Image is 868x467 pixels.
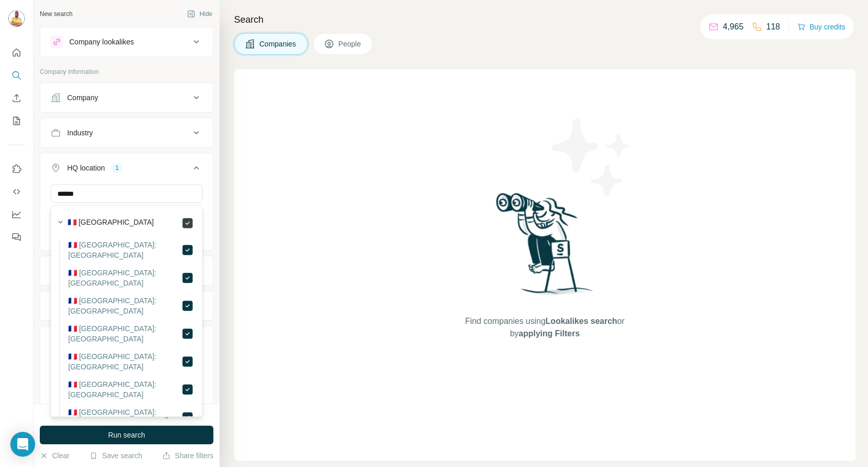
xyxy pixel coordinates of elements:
[8,89,25,107] button: Enrich CSV
[40,426,213,444] button: Run search
[797,20,845,34] button: Buy credits
[40,67,213,76] p: Company information
[108,430,145,440] span: Run search
[10,432,35,457] div: Open Intercom Messenger
[8,66,25,85] button: Search
[162,450,213,461] button: Share filters
[40,293,213,318] button: Employees (size)
[491,190,599,305] img: Surfe Illustration - Woman searching with binoculars
[40,155,213,184] button: HQ location1
[68,217,154,229] label: 🇫🇷 [GEOGRAPHIC_DATA]
[8,10,25,27] img: Avatar
[68,295,181,316] label: 🇫🇷 [GEOGRAPHIC_DATA]: [GEOGRAPHIC_DATA]
[8,160,25,178] button: Use Surfe on LinkedIn
[8,205,25,224] button: Dashboard
[40,85,213,110] button: Company
[68,240,181,260] label: 🇫🇷 [GEOGRAPHIC_DATA]: [GEOGRAPHIC_DATA]
[8,43,25,62] button: Quick start
[40,9,72,19] div: New search
[8,112,25,130] button: My lists
[89,450,142,461] button: Save search
[67,128,93,138] div: Industry
[8,228,25,246] button: Feedback
[67,92,98,103] div: Company
[68,379,181,400] label: 🇫🇷 [GEOGRAPHIC_DATA]: [GEOGRAPHIC_DATA]
[68,407,181,428] label: 🇫🇷 [GEOGRAPHIC_DATA]: [GEOGRAPHIC_DATA]
[67,163,105,173] div: HQ location
[259,39,297,49] span: Companies
[68,323,181,344] label: 🇫🇷 [GEOGRAPHIC_DATA]: [GEOGRAPHIC_DATA]
[68,268,181,288] label: 🇫🇷 [GEOGRAPHIC_DATA]: [GEOGRAPHIC_DATA]
[40,329,213,357] button: Technologies1
[462,315,627,340] span: Find companies using or by
[40,258,213,283] button: Annual revenue ($)
[546,317,617,325] span: Lookalikes search
[8,182,25,201] button: Use Surfe API
[40,29,213,54] button: Company lookalikes
[338,39,362,49] span: People
[68,351,181,372] label: 🇫🇷 [GEOGRAPHIC_DATA]: [GEOGRAPHIC_DATA]
[545,111,638,204] img: Surfe Illustration - Stars
[111,163,123,173] div: 1
[69,37,134,47] div: Company lookalikes
[180,6,220,22] button: Hide
[723,21,743,33] p: 4,965
[519,329,580,338] span: applying Filters
[234,12,856,27] h4: Search
[40,450,69,461] button: Clear
[766,21,780,33] p: 118
[40,120,213,145] button: Industry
